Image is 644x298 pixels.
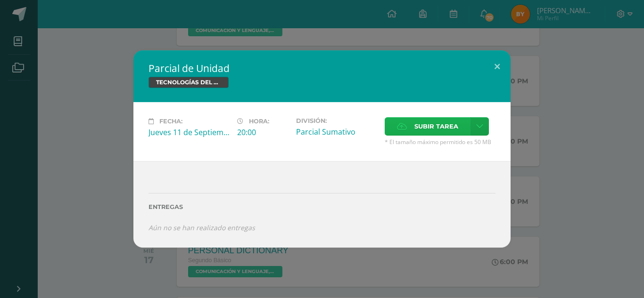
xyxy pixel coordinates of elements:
h2: Parcial de Unidad [149,62,495,75]
div: Parcial Sumativo [296,127,377,137]
span: Hora: [249,118,269,125]
div: 20:00 [237,127,289,137]
i: Aún no se han realizado entregas [149,223,255,232]
span: * El tamaño máximo permitido es 50 MB [385,138,495,146]
button: Close (Esc) [484,50,511,82]
span: Fecha: [159,118,182,125]
span: TECNOLOGÍAS DEL APRENDIZAJE Y LA COMUNICACIÓN [149,77,229,88]
label: División: [296,117,377,124]
div: Jueves 11 de Septiembre [149,127,230,137]
span: Subir tarea [414,118,458,135]
label: Entregas [149,203,495,210]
